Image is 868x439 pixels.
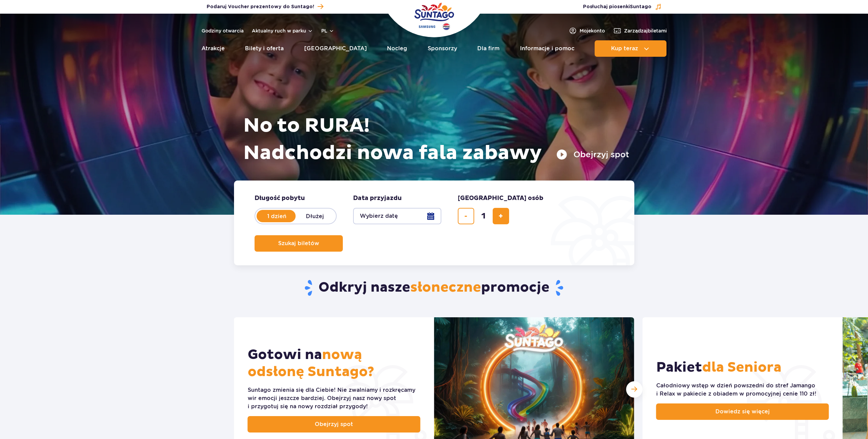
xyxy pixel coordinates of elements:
span: Obejrzyj spot [315,420,353,428]
h2: Gotowi na [248,346,420,381]
div: Następny slajd [626,381,643,398]
a: Dowiedz się więcej [656,403,829,420]
span: Zarządzaj biletami [624,27,667,34]
button: Szukaj biletów [255,235,343,252]
a: [GEOGRAPHIC_DATA] [304,40,367,57]
button: Posłuchaj piosenkiSuntago [583,3,662,10]
a: Atrakcje [202,40,225,57]
a: Podaruj Voucher prezentowy do Suntago! [207,2,323,11]
a: Dla firm [477,40,500,57]
a: Obejrzyj spot [248,416,420,433]
div: Suntago zmienia się dla Ciebie! Nie zwalniamy i rozkręcamy wir emocji jeszcze bardziej. Obejrzyj ... [248,386,420,411]
form: Planowanie wizyty w Park of Poland [234,181,634,265]
span: dla Seniora [702,359,781,376]
span: [GEOGRAPHIC_DATA] osób [458,194,543,202]
button: Kup teraz [595,40,666,57]
input: liczba biletów [475,208,492,224]
span: Posłuchaj piosenki [583,3,651,10]
a: Bilety i oferta [245,40,284,57]
span: Suntago [630,4,651,9]
span: Długość pobytu [255,194,305,202]
span: Moje konto [580,27,605,34]
span: Dowiedz się więcej [715,408,770,416]
label: 1 dzień [257,209,296,223]
label: Dłużej [296,209,335,223]
span: Podaruj Voucher prezentowy do Suntago! [207,3,314,10]
button: usuń bilet [458,208,474,224]
button: dodaj bilet [493,208,509,224]
div: Całodniowy wstęp w dzień powszedni do stref Jamango i Relax w pakiecie z obiadem w promocyjnej ce... [656,382,829,398]
h2: Odkryj nasze promocje [234,279,634,297]
button: pl [321,27,334,34]
span: Data przyjazdu [353,194,402,202]
button: Aktualny ruch w parku [252,28,313,34]
a: Nocleg [387,40,407,57]
a: Zarządzajbiletami [613,27,667,35]
span: słoneczne [410,279,481,296]
h2: Pakiet [656,359,781,376]
button: Obejrzyj spot [556,149,629,160]
span: Szukaj biletów [278,240,319,247]
button: Wybierz datę [353,208,441,224]
a: Informacje i pomoc [520,40,574,57]
a: Mojekonto [569,27,605,35]
h1: No to RURA! Nadchodzi nowa fala zabawy [243,112,629,167]
a: Sponsorzy [428,40,457,57]
span: nową odsłonę Suntago? [248,346,374,381]
span: Kup teraz [611,45,638,52]
a: Godziny otwarcia [202,27,244,34]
